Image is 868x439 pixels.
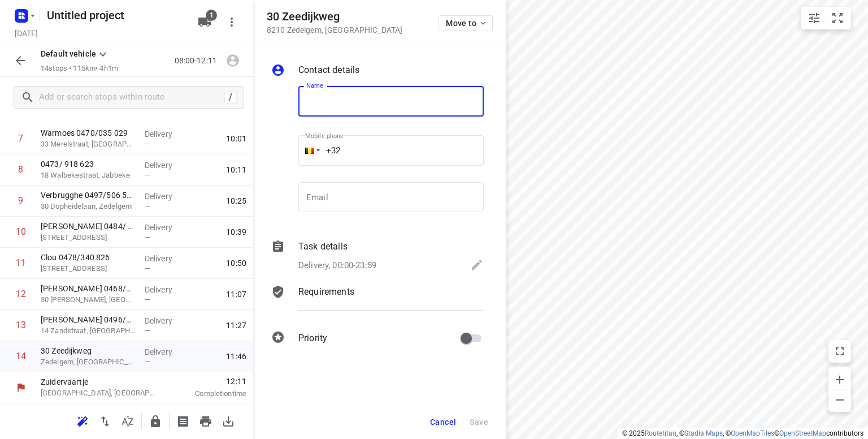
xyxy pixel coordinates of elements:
button: Move to [439,15,493,31]
div: 11 [16,257,26,268]
label: Mobile phone [305,133,344,139]
p: [GEOGRAPHIC_DATA], [GEOGRAPHIC_DATA] [41,388,158,399]
span: 12:11 [172,376,246,387]
p: Delivery [145,128,186,140]
span: — [145,140,150,148]
div: / [224,91,237,104]
button: Cancel [426,412,461,432]
span: Reverse route [94,415,116,426]
span: — [145,295,150,304]
p: 18 Walbekestraat, Jabbeke [41,170,136,181]
p: 14 stops • 115km • 4h1m [41,63,118,74]
p: [STREET_ADDRESS] [41,232,136,243]
span: 10:25 [226,195,246,206]
h5: 30 Zeedijkweg [267,10,402,23]
h5: Project date [10,27,42,40]
p: Warmoes 0470/035 029 [41,127,136,139]
span: Print shipping labels [172,415,194,426]
div: 13 [16,320,26,330]
p: Delivery [145,253,186,264]
p: Priority [298,332,327,345]
span: — [145,233,150,242]
p: 8210 Zedelgem , [GEOGRAPHIC_DATA] [267,25,402,35]
p: 30 Zeedijkweg [41,345,136,356]
button: Lock route [144,410,167,433]
span: 11:46 [226,351,246,362]
p: Delivery [145,284,186,295]
button: 1 [193,11,216,33]
span: 10:11 [226,164,246,175]
span: 10:39 [226,226,246,238]
h5: Rename [42,6,189,24]
span: 1 [206,10,217,21]
span: 11:07 [226,289,246,300]
p: Delivery [145,160,186,171]
p: Delivery, 00:00-23:59 [298,259,376,272]
div: small contained button group [801,7,851,29]
div: Belgium: + 32 [298,135,320,166]
p: Requirements [298,285,354,299]
p: Patricia 0468/244 803 Na 16u [41,283,136,294]
li: © 2025 , © , © © contributors [622,429,863,437]
p: Delivery [145,222,186,233]
span: — [145,326,150,335]
div: 10 [16,226,26,237]
p: Contact details [298,63,359,77]
p: Claeys Linda 0484/ 615 867 [41,221,136,232]
svg: Edit [470,258,484,272]
span: Download route [217,415,240,426]
p: Delivery [145,191,186,202]
div: 7 [18,133,23,144]
div: Task detailsDelivery, 00:00-23:59 [271,240,484,274]
span: — [145,202,150,210]
span: 11:27 [226,320,246,331]
a: Routetitan [645,429,676,437]
p: Default vehicle [41,48,96,60]
p: 08:00-12:11 [175,55,222,67]
div: 12 [16,289,26,299]
p: [PERSON_NAME] 0496/951 116 AH [41,314,136,325]
span: Move to [446,19,488,28]
span: Cancel [430,418,456,427]
p: Completion time [172,388,246,399]
button: Fit zoom [826,7,849,29]
span: — [145,264,150,273]
span: Sort by time window [116,415,139,426]
p: 14 Zandstraat, [GEOGRAPHIC_DATA] [41,325,136,337]
span: Print route [194,415,217,426]
button: Map settings [803,7,826,29]
p: 0473/ 918 623 [41,158,136,170]
div: 9 [18,195,23,206]
input: 1 (702) 123-4567 [298,135,484,166]
span: Reoptimize route [71,415,94,426]
span: — [145,171,150,179]
span: — [145,358,150,366]
span: 10:01 [226,133,246,144]
p: Zuidervaartje [41,376,158,388]
p: 30 Dopheidelaan, Zedelgem [41,201,136,212]
p: Verbrugghe 0497/506 520 [41,190,136,201]
a: OpenMapTiles [731,429,774,437]
span: Assign driver [222,55,244,66]
p: Task details [298,240,348,253]
p: 33 Merelstraat, [GEOGRAPHIC_DATA] [41,139,136,150]
div: Requirements [271,285,484,319]
button: More [220,11,243,33]
p: Delivery [145,346,186,358]
p: Clou 0478/340 826 [41,252,136,263]
p: 85 Grote Moerstraat, Brugge [41,263,136,274]
p: Zedelgem, [GEOGRAPHIC_DATA] [41,356,136,368]
div: 8 [18,164,23,175]
div: 14 [16,351,26,361]
a: OpenStreetMap [779,429,826,437]
span: 10:50 [226,257,246,269]
input: Add or search stops within route [39,89,224,106]
p: Delivery [145,315,186,326]
div: Contact details [271,63,484,79]
a: Stadia Maps [684,429,723,437]
p: 30 Jacob van Maerlantstraat, Brugge [41,294,136,305]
